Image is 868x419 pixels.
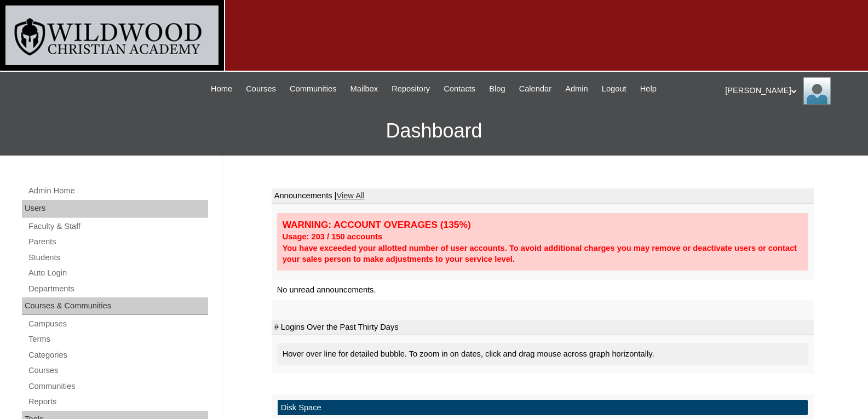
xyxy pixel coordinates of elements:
[272,280,814,300] td: No unread announcements.
[272,188,814,204] td: Announcements |
[27,266,208,280] a: Auto Login
[635,83,662,95] a: Help
[27,380,208,393] a: Communities
[27,220,208,233] a: Faculty & Staff
[283,219,803,231] div: WARNING: ACCOUNT OVERAGES (135%)
[246,83,276,95] span: Courses
[27,332,208,346] a: Terms
[205,83,238,95] a: Home
[514,83,557,95] a: Calendar
[27,364,208,377] a: Courses
[640,83,657,95] span: Help
[283,232,382,241] strong: Usage: 203 / 150 accounts
[283,243,803,265] div: You have exceeded your allotted number of user accounts. To avoid additional charges you may remo...
[22,200,208,217] div: Users
[602,83,626,95] span: Logout
[565,83,588,95] span: Admin
[484,83,510,95] a: Blog
[211,83,232,95] span: Home
[560,83,594,95] a: Admin
[725,77,857,105] div: [PERSON_NAME]
[5,106,863,156] h3: Dashboard
[277,343,808,365] div: Hover over line for detailed bubble. To zoom in on dates, click and drag mouse across graph horiz...
[27,317,208,331] a: Campuses
[438,83,481,95] a: Contacts
[27,235,208,249] a: Parents
[345,83,384,95] a: Mailbox
[272,320,814,335] td: # Logins Over the Past Thirty Days
[27,184,208,198] a: Admin Home
[27,282,208,296] a: Departments
[392,83,430,95] span: Repository
[278,400,808,416] td: Disk Space
[519,83,551,95] span: Calendar
[336,191,364,200] a: View All
[489,83,505,95] span: Blog
[27,395,208,409] a: Reports
[803,77,831,105] img: Jill Isaac
[290,83,337,95] span: Communities
[444,83,475,95] span: Contacts
[240,83,281,95] a: Courses
[284,83,342,95] a: Communities
[22,297,208,315] div: Courses & Communities
[350,83,378,95] span: Mailbox
[27,348,208,362] a: Categories
[386,83,435,95] a: Repository
[5,5,219,65] img: logo-white.png
[27,251,208,265] a: Students
[596,83,632,95] a: Logout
